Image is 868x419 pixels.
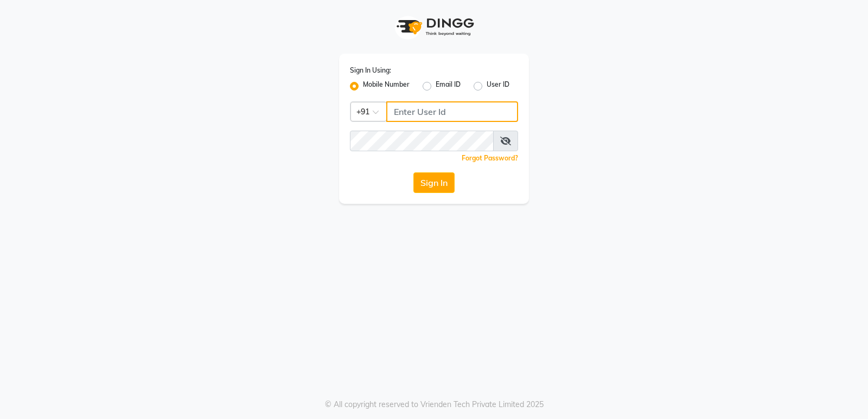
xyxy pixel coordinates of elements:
img: logo1.svg [391,11,477,43]
a: Forgot Password? [462,154,518,162]
button: Sign In [413,172,455,193]
input: Username [350,131,494,151]
input: Username [386,101,518,122]
label: Mobile Number [363,80,410,93]
label: User ID [487,80,509,93]
label: Sign In Using: [350,66,391,75]
label: Email ID [436,80,461,93]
